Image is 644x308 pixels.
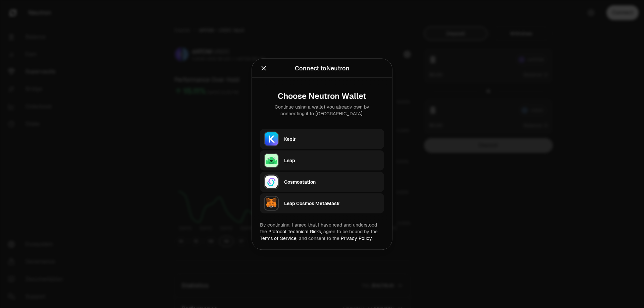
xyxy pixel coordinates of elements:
div: Keplr [284,135,380,142]
a: Protocol Technical Risks, [268,228,322,234]
button: KeplrKeplr [260,129,384,149]
div: Choose Neutron Wallet [265,91,379,101]
div: Continue using a wallet you already own by connecting it to [GEOGRAPHIC_DATA]. [265,103,379,117]
div: Cosmostation [284,178,380,185]
img: Cosmostation [264,174,279,189]
div: Leap Cosmos MetaMask [284,200,380,206]
img: Leap Cosmos MetaMask [264,196,279,210]
button: Leap Cosmos MetaMaskLeap Cosmos MetaMask [260,193,384,213]
button: LeapLeap [260,150,384,170]
a: Terms of Service, [260,235,298,241]
img: Keplr [264,131,279,146]
button: Close [260,63,267,73]
button: CosmostationCosmostation [260,172,384,192]
div: Connect to Neutron [295,63,350,73]
img: Leap [264,153,279,168]
div: Leap [284,157,380,164]
div: By continuing, I agree that I have read and understood the agree to be bound by the and consent t... [260,221,384,241]
a: Privacy Policy. [341,235,373,241]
